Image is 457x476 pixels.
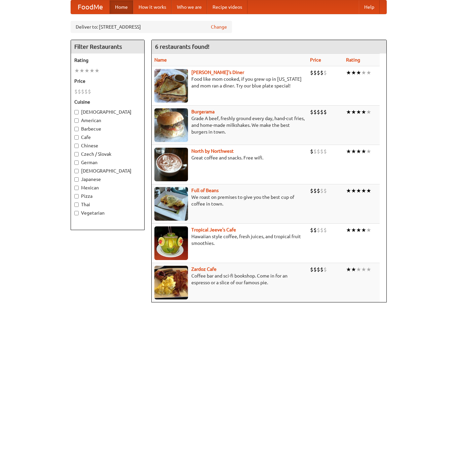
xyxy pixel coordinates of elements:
[74,127,79,131] input: Barbecue
[154,69,188,103] img: sallys.jpg
[154,148,188,181] img: north.jpg
[356,226,361,234] li: ★
[317,69,320,76] li: $
[89,67,94,74] li: ★
[71,40,144,53] h4: Filter Restaurants
[359,0,380,14] a: Help
[154,57,167,63] a: Name
[351,108,356,116] li: ★
[191,148,234,154] b: North by Northwest
[154,154,305,161] p: Great coffee and snacks. Free wifi.
[323,148,327,155] li: $
[320,187,323,194] li: $
[317,266,320,273] li: $
[317,108,320,116] li: $
[310,148,313,155] li: $
[317,148,320,155] li: $
[154,272,305,286] p: Coffee bar and sci-fi bookshop. Come in for an espresso or a slice of our famous pie.
[74,142,141,149] label: Chinese
[74,176,141,183] label: Japanese
[366,187,371,194] li: ★
[361,148,366,155] li: ★
[366,266,371,273] li: ★
[366,226,371,234] li: ★
[74,169,79,173] input: [DEMOGRAPHIC_DATA]
[356,266,361,273] li: ★
[207,0,247,14] a: Recipe videos
[366,148,371,155] li: ★
[320,226,323,234] li: $
[356,69,361,76] li: ★
[191,70,244,75] a: [PERSON_NAME]'s Diner
[346,226,351,234] li: ★
[346,187,351,194] li: ★
[366,108,371,116] li: ★
[110,0,133,14] a: Home
[74,88,78,95] li: $
[154,226,188,260] img: jeeves.jpg
[191,266,217,272] a: Zardoz Cafe
[351,266,356,273] li: ★
[74,186,79,190] input: Mexican
[74,135,79,140] input: Cafe
[351,187,356,194] li: ★
[361,187,366,194] li: ★
[310,187,313,194] li: $
[74,118,79,123] input: American
[323,108,327,116] li: $
[74,110,79,114] input: [DEMOGRAPHIC_DATA]
[154,233,305,247] p: Hawaiian style coffee, fresh juices, and tropical fruit smoothies.
[310,57,321,63] a: Price
[88,88,91,95] li: $
[320,148,323,155] li: $
[133,0,172,14] a: How it works
[191,227,236,232] b: Tropical Jeeve's Cafe
[323,187,327,194] li: $
[154,76,305,89] p: Food like mom cooked, if you grew up in [US_STATE] and mom ran a diner. Try our blue plate special!
[323,69,327,76] li: $
[346,148,351,155] li: ★
[361,266,366,273] li: ★
[172,0,207,14] a: Who we are
[84,67,89,74] li: ★
[320,69,323,76] li: $
[356,148,361,155] li: ★
[74,134,141,141] label: Cafe
[313,226,317,234] li: $
[351,69,356,76] li: ★
[155,43,210,50] ng-pluralize: 6 restaurants found!
[74,194,79,198] input: Pizza
[74,117,141,124] label: American
[74,168,141,174] label: [DEMOGRAPHIC_DATA]
[313,108,317,116] li: $
[361,226,366,234] li: ★
[191,188,219,193] a: Full of Beans
[366,69,371,76] li: ★
[71,21,232,33] div: Deliver to: [STREET_ADDRESS]
[74,177,79,182] input: Japanese
[320,266,323,273] li: $
[191,109,215,114] a: Burgerama
[74,203,79,207] input: Thai
[81,88,84,95] li: $
[74,78,141,84] h5: Price
[323,226,327,234] li: $
[154,108,188,142] img: burgerama.jpg
[74,67,79,74] li: ★
[310,69,313,76] li: $
[356,187,361,194] li: ★
[317,187,320,194] li: $
[154,266,188,299] img: zardoz.jpg
[74,160,79,165] input: German
[346,69,351,76] li: ★
[84,88,88,95] li: $
[211,24,227,30] a: Change
[74,193,141,199] label: Pizza
[154,194,305,207] p: We roast on premises to give you the best cup of coffee in town.
[313,266,317,273] li: $
[154,187,188,221] img: beans.jpg
[310,226,313,234] li: $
